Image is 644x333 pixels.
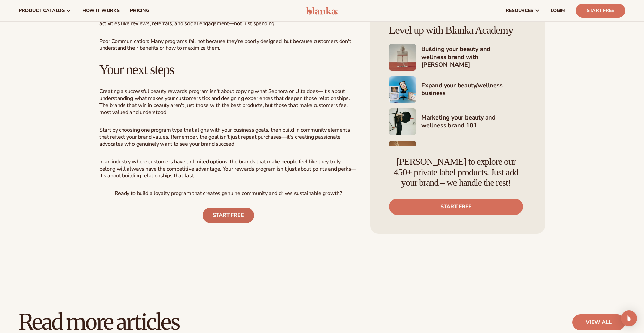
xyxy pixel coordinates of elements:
[389,141,526,168] a: Shopify Image 8 Mastering ecommerce: Boost your beauty and wellness sales
[389,109,526,136] a: Shopify Image 7 Marketing your beauty and wellness brand 101
[389,141,416,168] img: Shopify Image 8
[99,158,356,180] span: In an industry where customers have unlimited options, the brands that make people feel like they...
[99,38,148,45] span: Poor Communication
[99,62,174,77] span: Your next steps
[551,8,565,13] span: LOGIN
[203,208,254,223] a: START FREE
[621,310,637,326] div: Open Intercom Messenger
[506,8,533,13] span: resources
[389,157,523,188] h4: [PERSON_NAME] to explore our 450+ private label products. Just add your brand – we handle the rest!
[389,24,526,36] h4: Level up with Blanka Academy
[389,199,523,215] a: Start free
[99,88,350,116] span: Creating a successful beauty rewards program isn't about copying what Sephora or Ulta does—it's a...
[99,126,350,148] span: Start by choosing one program type that aligns with your business goals, then build in community ...
[576,4,625,18] a: Start Free
[572,314,625,330] a: view all
[19,8,65,13] span: product catalog
[306,7,338,15] img: logo
[115,190,342,197] span: Ready to build a loyalty program that creates genuine community and drives sustainable growth?
[389,77,416,103] img: Shopify Image 6
[130,8,149,13] span: pricing
[421,82,526,98] h4: Expand your beauty/wellness business
[99,38,351,52] span: : Many programs fail not because they're poorly designed, but because customers don't understand ...
[82,8,120,13] span: How It Works
[389,77,526,103] a: Shopify Image 6 Expand your beauty/wellness business
[389,44,526,71] a: Shopify Image 5 Building your beauty and wellness brand with [PERSON_NAME]
[421,46,526,70] h4: Building your beauty and wellness brand with [PERSON_NAME]
[421,114,526,130] h4: Marketing your beauty and wellness brand 101
[389,109,416,136] img: Shopify Image 7
[389,44,416,71] img: Shopify Image 5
